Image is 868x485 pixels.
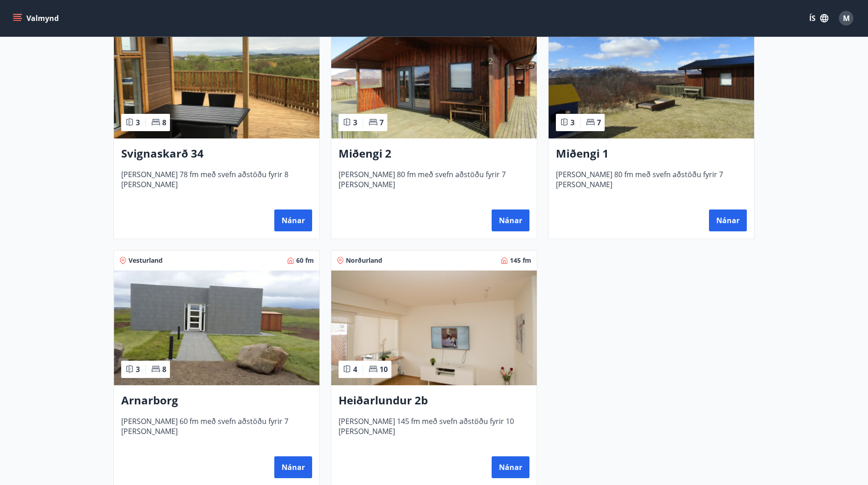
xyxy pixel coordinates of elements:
[121,146,312,162] h3: Svignaskarð 34
[492,456,529,478] button: Nánar
[162,364,166,374] span: 8
[339,393,529,409] h3: Heiðarlundur 2b
[492,209,529,231] button: Nánar
[549,24,754,138] img: Paella dish
[11,10,62,26] button: menu
[339,169,529,199] span: [PERSON_NAME] 80 fm með svefn aðstöðu fyrir 7 [PERSON_NAME]
[121,393,312,409] h3: Arnarborg
[114,24,319,138] img: Paella dish
[556,146,747,162] h3: Miðengi 1
[162,117,166,128] span: 8
[331,271,537,385] img: Paella dish
[136,364,140,374] span: 3
[339,146,529,162] h3: Miðengi 2
[556,169,747,199] span: [PERSON_NAME] 80 fm með svefn aðstöðu fyrir 7 [PERSON_NAME]
[709,209,747,231] button: Nánar
[121,169,312,199] span: [PERSON_NAME] 78 fm með svefn aðstöðu fyrir 8 [PERSON_NAME]
[380,117,384,128] span: 7
[274,456,312,478] button: Nánar
[346,256,382,265] span: Norðurland
[353,364,357,374] span: 4
[121,416,312,446] span: [PERSON_NAME] 60 fm með svefn aðstöðu fyrir 7 [PERSON_NAME]
[114,271,319,385] img: Paella dish
[331,24,537,138] img: Paella dish
[274,209,312,231] button: Nánar
[380,364,388,374] span: 10
[339,416,529,446] span: [PERSON_NAME] 145 fm með svefn aðstöðu fyrir 10 [PERSON_NAME]
[353,117,357,128] span: 3
[510,256,531,265] span: 145 fm
[843,13,850,23] span: M
[296,256,314,265] span: 60 fm
[570,117,575,128] span: 3
[136,117,140,128] span: 3
[804,10,833,26] button: ÍS
[835,7,857,29] button: M
[597,117,601,128] span: 7
[128,256,163,265] span: Vesturland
